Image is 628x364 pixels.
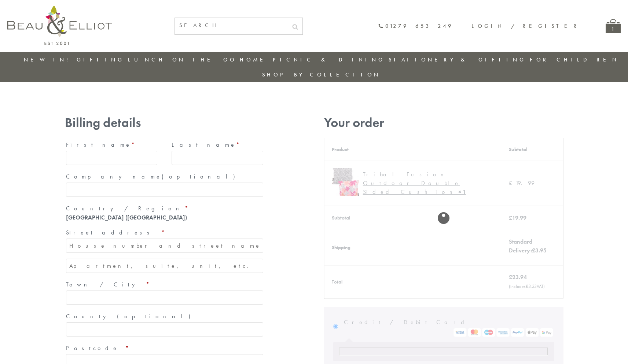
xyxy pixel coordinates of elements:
a: Home [240,56,269,63]
label: County [66,311,263,322]
a: 1 [606,19,621,33]
a: Shop by collection [262,71,381,78]
input: Apartment, suite, unit, etc. (optional) [66,259,263,273]
label: First name [66,139,158,151]
label: Postcode [66,342,263,354]
a: New in! [24,56,73,63]
a: Gifting [77,56,124,63]
a: Picnic & Dining [273,56,385,63]
span: (optional) [162,173,239,180]
strong: [GEOGRAPHIC_DATA] ([GEOGRAPHIC_DATA]) [66,214,187,221]
input: SEARCH [175,18,288,33]
h3: Billing details [65,115,264,130]
label: Street address [66,227,263,239]
a: Stationery & Gifting [389,56,526,63]
a: Login / Register [471,22,580,30]
label: Town / City [66,279,263,290]
label: Last name [172,139,263,151]
a: 01279 653 249 [378,23,453,29]
label: Company name [66,171,263,183]
h3: Your order [324,115,563,130]
img: logo [7,5,112,45]
span: (optional) [117,312,195,320]
a: For Children [530,56,619,63]
input: House number and street name [66,239,263,253]
label: Country / Region [66,203,263,214]
a: Lunch On The Go [128,56,236,63]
